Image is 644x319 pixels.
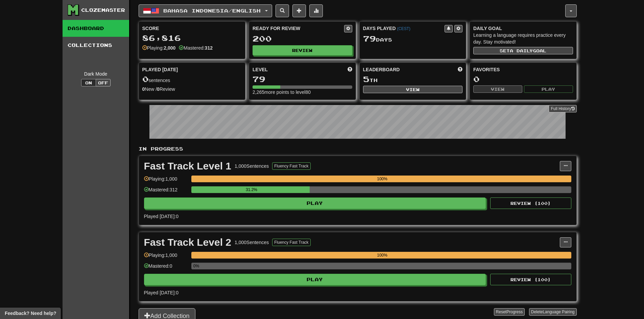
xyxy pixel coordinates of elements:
[144,237,232,247] div: Fast Track Level 2
[506,310,523,314] span: Progress
[144,290,178,295] span: Played [DATE]: 0
[494,308,525,316] button: ResetProgress
[397,26,410,31] a: (CEST)
[253,25,344,32] div: Ready for Review
[235,239,269,246] div: 1,000 Sentences
[473,32,573,45] div: Learning a language requires practice every day. Stay motivated!
[81,79,96,86] button: On
[272,162,310,170] button: Fluency Fast Track
[144,263,188,274] div: Mastered: 0
[529,308,577,316] button: DeleteLanguage Pairing
[179,45,213,51] div: Mastered:
[490,274,571,285] button: Review (100)
[473,66,573,73] div: Favorites
[139,145,577,152] p: In Progress
[473,85,522,93] button: View
[549,105,576,112] a: Full History
[193,176,571,182] div: 100%
[510,48,533,53] span: a daily
[363,25,445,32] div: Days Played
[63,37,129,54] a: Collections
[142,34,242,42] div: 86,816
[5,310,56,317] span: Open feedback widget
[473,47,573,54] button: Seta dailygoal
[253,45,352,55] button: Review
[292,4,306,17] button: Add sentence to collection
[363,34,376,43] span: 79
[164,45,175,51] strong: 2,000
[142,86,145,92] strong: 0
[81,7,125,14] div: Clozemaster
[543,310,574,314] span: Language Pairing
[490,197,571,209] button: Review (100)
[144,214,178,219] span: Played [DATE]: 0
[68,71,124,77] div: Dark Mode
[363,75,463,84] div: th
[253,66,268,73] span: Level
[142,25,242,32] div: Score
[142,66,178,73] span: Played [DATE]
[253,89,352,96] div: 2,265 more points to level 80
[235,163,269,169] div: 1,000 Sentences
[142,74,149,84] span: 0
[363,86,463,93] button: View
[144,186,188,197] div: Mastered: 312
[193,252,571,259] div: 100%
[348,66,352,73] span: Score more points to level up
[144,274,486,285] button: Play
[163,8,261,14] span: Bahasa Indonesia / English
[272,239,310,246] button: Fluency Fast Track
[96,79,111,86] button: Off
[139,4,272,17] button: Bahasa Indonesia/English
[144,252,188,263] div: Playing: 1,000
[524,85,573,93] button: Play
[142,86,242,92] div: New / Review
[473,25,573,32] div: Daily Goal
[63,20,129,37] a: Dashboard
[253,75,352,83] div: 79
[473,75,573,83] div: 0
[205,45,213,51] strong: 312
[142,45,176,51] div: Playing:
[144,161,232,171] div: Fast Track Level 1
[142,75,242,84] div: sentences
[363,74,369,84] span: 5
[363,66,400,73] span: Leaderboard
[363,34,463,43] div: Day s
[253,34,352,43] div: 200
[458,66,462,73] span: This week in points, UTC
[144,197,486,209] button: Play
[276,4,289,17] button: Search sentences
[193,186,310,193] div: 31.2%
[157,86,160,92] strong: 0
[309,4,323,17] button: More stats
[144,176,188,187] div: Playing: 1,000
